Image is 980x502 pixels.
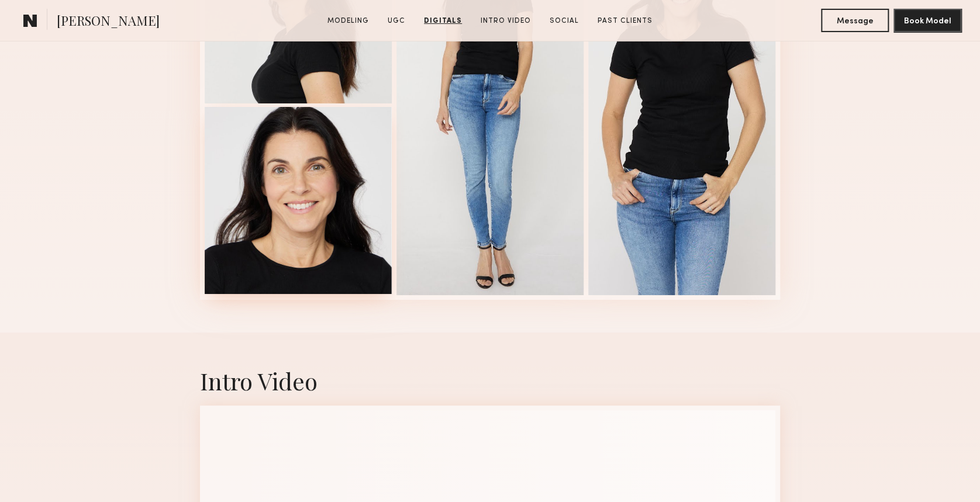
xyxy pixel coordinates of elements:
div: Intro Video [200,365,780,396]
a: Book Model [893,15,961,25]
a: Intro Video [476,16,536,26]
a: UGC [383,16,410,26]
a: Social [545,16,584,26]
button: Message [821,9,889,32]
button: Book Model [893,9,961,32]
a: Past Clients [593,16,657,26]
a: Modeling [323,16,374,26]
a: Digitals [419,16,467,26]
span: [PERSON_NAME] [57,12,160,32]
